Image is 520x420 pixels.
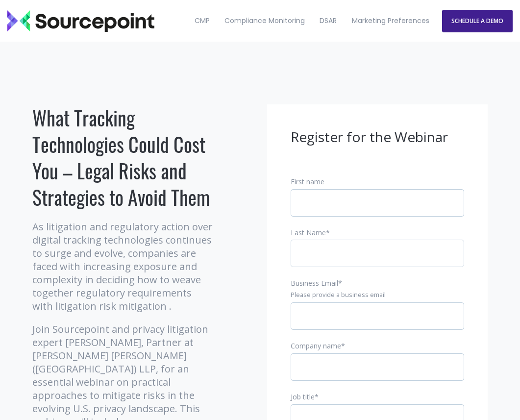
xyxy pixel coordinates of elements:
span: Business Email [291,278,338,288]
span: Company name [291,341,341,350]
h3: Register for the Webinar [291,128,464,147]
legend: Please provide a business email [291,291,464,299]
a: SCHEDULE A DEMO [442,10,513,32]
h1: What Tracking Technologies Could Cost You – Legal Risks and Strategies to Avoid Them [32,104,214,210]
img: Sourcepoint_logo_black_transparent (2)-2 [7,10,154,32]
p: As litigation and regulatory action over digital tracking technologies continues to surge and evo... [32,220,214,313]
span: Job title [291,392,315,401]
span: Last Name [291,228,326,237]
span: First name [291,177,324,186]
